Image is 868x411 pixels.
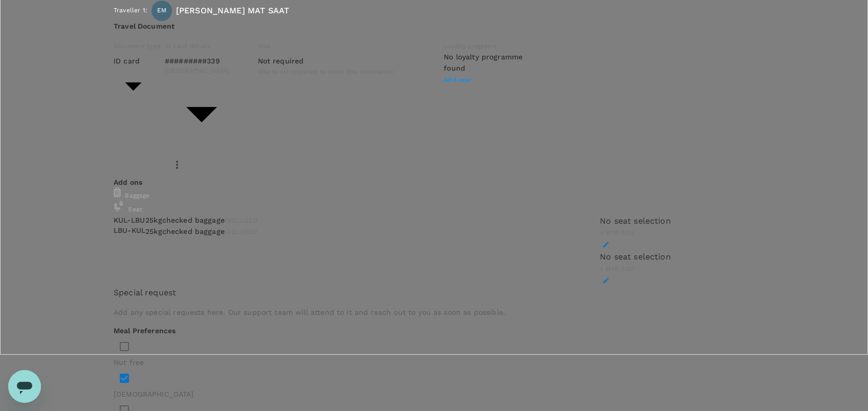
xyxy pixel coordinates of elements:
div: No seat selection [600,251,671,263]
span: Loyalty programs [444,42,496,50]
p: Nut free [114,357,744,367]
img: baggage-icon [114,201,124,211]
span: EM [157,6,166,16]
p: KUL - LBU [114,215,145,225]
span: Id card details [165,42,210,50]
p: ID card [114,56,153,66]
img: baggage-icon [114,187,121,198]
span: Visa is not required to enter this destination [258,68,394,75]
p: Meal Preferences [114,326,744,336]
span: [GEOGRAPHIC_DATA] [165,66,239,76]
p: Add any special requests here. Our support team will attend to it and reach out to you as soon as... [114,307,744,317]
span: + MYR 0.00 [600,229,634,236]
span: Document type [114,42,161,50]
p: [PERSON_NAME] MAT SAAT [176,5,289,17]
h6: No loyalty programme found [444,52,529,74]
p: [DEMOGRAPHIC_DATA] [114,389,744,399]
p: Not required [258,56,304,66]
span: + MYR 0.00 [600,265,634,272]
h6: Travel Document [114,21,744,32]
span: 25kg checked baggage [145,227,225,235]
p: Special request [114,287,744,299]
span: INCLUDED [225,217,257,224]
span: INCLUDED [225,228,257,235]
span: Add new [444,76,471,83]
p: Traveller 1 : [114,6,147,16]
span: 25kg checked baggage [145,216,225,224]
p: LBU - KUL [114,225,145,235]
div: Baggage [114,187,744,201]
p: Add ons [114,177,744,187]
div: Seat [114,201,744,215]
span: Visa [258,42,271,50]
div: No seat selection [600,215,671,227]
p: #########339 [165,56,239,66]
iframe: Button to launch messaging window [8,370,41,403]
